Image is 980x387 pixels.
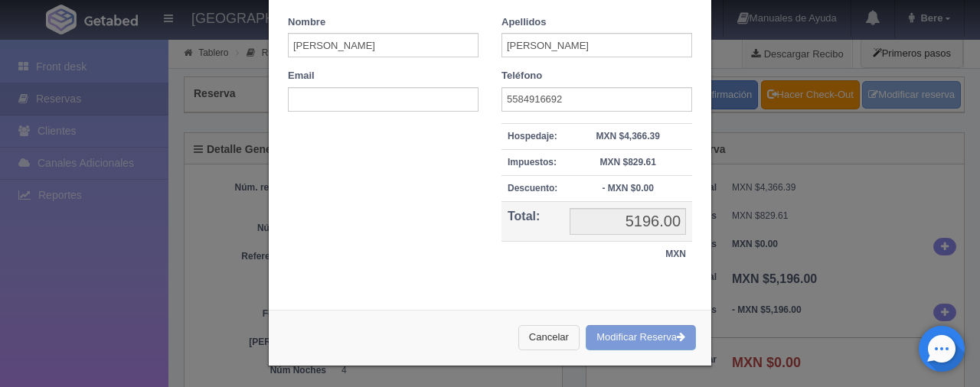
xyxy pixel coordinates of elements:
[602,183,653,193] strong: - MXN $0.00
[501,15,547,30] label: Apellidos
[501,202,563,242] th: Total:
[665,249,686,259] strong: MXN
[518,325,580,350] button: Cancelar
[288,69,315,83] label: Email
[501,123,563,149] th: Hospedaje:
[288,15,325,30] label: Nombre
[501,149,563,175] th: Impuestos:
[599,157,655,167] strong: MXN $829.61
[501,175,563,201] th: Descuento:
[596,131,659,141] strong: MXN $4,366.39
[501,69,542,83] label: Teléfono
